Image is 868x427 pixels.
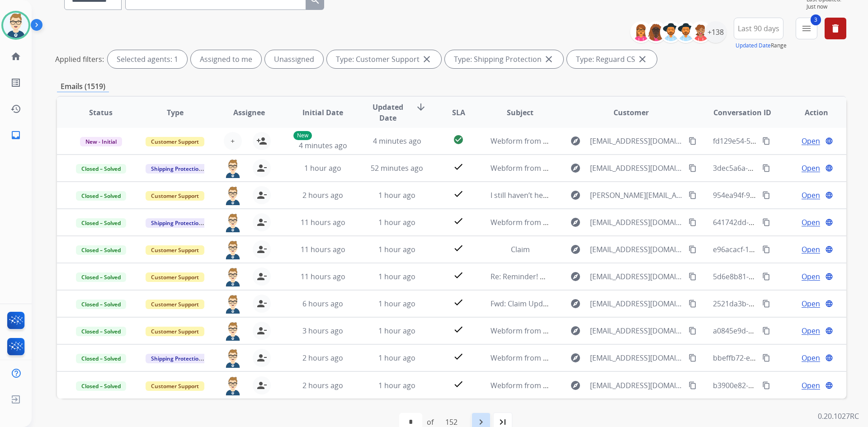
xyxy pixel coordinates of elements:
mat-icon: check [453,379,464,389]
button: 3 [796,18,817,39]
mat-icon: language [825,191,833,199]
span: 3 [811,14,821,25]
span: [EMAIL_ADDRESS][DOMAIN_NAME] [590,163,683,174]
mat-icon: delete [830,23,841,34]
span: 11 hours ago [301,217,345,227]
mat-icon: content_copy [689,354,697,362]
mat-icon: person_remove [256,352,267,363]
mat-icon: explore [570,298,581,309]
div: Unassigned [265,50,323,68]
span: [PERSON_NAME][EMAIL_ADDRESS][DOMAIN_NAME] [590,190,683,201]
span: [EMAIL_ADDRESS][DOMAIN_NAME] [590,217,683,228]
mat-icon: content_copy [762,191,770,199]
span: Updated Date [368,102,409,123]
mat-icon: person_add [256,136,267,146]
span: b3900e82-abb7-4cd8-9b3d-1cb5f02d3bf9 [713,380,852,390]
mat-icon: person_remove [256,217,267,228]
mat-icon: content_copy [762,164,770,172]
span: Open [802,271,820,282]
span: Shipping Protection [146,354,208,363]
mat-icon: content_copy [762,381,770,389]
mat-icon: content_copy [689,191,697,199]
div: Type: Customer Support [327,50,441,68]
span: Initial Date [302,107,343,118]
img: agent-avatar [224,322,242,341]
mat-icon: person_remove [256,244,267,255]
div: Selected agents: 1 [108,50,187,68]
span: 2 hours ago [302,190,343,200]
mat-icon: check [453,216,464,226]
span: 11 hours ago [301,272,345,282]
mat-icon: language [825,245,833,253]
mat-icon: explore [570,352,581,363]
mat-icon: language [825,354,833,362]
img: avatar [3,13,28,38]
span: 1 hour ago [378,353,415,363]
div: Type: Reguard CS [567,50,657,68]
span: Open [802,217,820,228]
span: Open [802,352,820,363]
span: 52 minutes ago [371,163,423,173]
span: Webform from [EMAIL_ADDRESS][DOMAIN_NAME] on [DATE] [491,136,695,146]
div: Assigned to me [191,50,261,68]
mat-icon: language [825,327,833,335]
span: Customer Support [146,191,204,201]
mat-icon: language [825,272,833,281]
mat-icon: inbox [10,130,21,141]
span: Fwd: Claim Update [491,299,554,309]
span: Shipping Protection [146,164,208,174]
mat-icon: list_alt [10,77,21,88]
mat-icon: check [453,324,464,335]
img: agent-avatar [224,267,242,286]
mat-icon: content_copy [689,137,697,145]
span: Closed – Solved [76,245,126,255]
span: 1 hour ago [378,244,415,254]
mat-icon: content_copy [689,300,697,308]
mat-icon: content_copy [762,272,770,281]
p: New [293,131,312,140]
span: Open [802,380,820,391]
mat-icon: person_remove [256,271,267,282]
mat-icon: content_copy [689,327,697,335]
th: Action [772,97,846,128]
button: Last 90 days [734,18,783,39]
div: +138 [705,21,726,43]
span: Customer Support [146,137,204,146]
mat-icon: explore [570,136,581,146]
mat-icon: close [637,54,648,65]
span: Customer Support [146,272,204,282]
img: agent-avatar [224,295,242,314]
span: Open [802,136,820,146]
span: Customer Support [146,381,204,391]
mat-icon: explore [570,217,581,228]
mat-icon: check [453,297,464,308]
p: Applied filters: [55,54,104,65]
mat-icon: content_copy [762,137,770,145]
span: New - Initial [80,137,122,146]
mat-icon: content_copy [689,218,697,226]
span: Customer Support [146,327,204,336]
span: [EMAIL_ADDRESS][DOMAIN_NAME] [590,380,683,391]
span: Closed – Solved [76,218,126,228]
span: [EMAIL_ADDRESS][DOMAIN_NAME] [590,298,683,309]
span: + [231,136,235,146]
span: Shipping Protection [146,218,208,228]
span: 2521da3b-2f14-453f-a763-76fd3d2a6603 [713,299,849,309]
mat-icon: history [10,103,21,114]
span: Customer Support [146,300,204,309]
span: bbeffb72-e5ee-4b8f-828e-d12fa7640131 [713,353,848,363]
span: Type [167,107,184,118]
mat-icon: person_remove [256,190,267,201]
mat-icon: person_remove [256,380,267,391]
mat-icon: language [825,381,833,389]
span: Webform from [EMAIL_ADDRESS][DOMAIN_NAME] on [DATE] [491,380,695,390]
mat-icon: person_remove [256,325,267,336]
span: 641742dd-9f82-48ba-99f2-9ed1dc44321f [713,217,849,227]
mat-icon: content_copy [689,381,697,389]
mat-icon: check [453,161,464,172]
span: Assignee [233,107,265,118]
span: 1 hour ago [378,217,415,227]
span: 1 hour ago [378,190,415,200]
span: Claim [511,244,530,254]
span: Open [802,325,820,336]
